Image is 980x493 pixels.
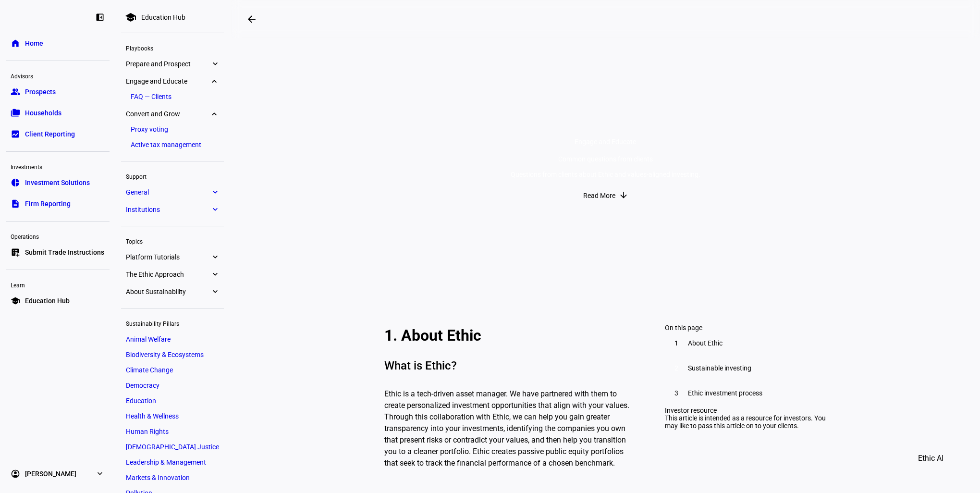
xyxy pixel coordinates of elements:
[126,443,219,451] span: [DEMOGRAPHIC_DATA] Justice
[6,69,110,82] div: Advisors
[25,108,61,118] span: Households
[95,12,105,22] eth-mat-symbol: left_panel_close
[126,271,210,278] span: The Ethic Approach
[121,425,224,438] a: Human Rights
[126,288,210,296] span: About Sustainability
[126,60,210,68] span: Prepare and Prospect
[126,397,156,405] span: Education
[575,138,636,146] span: Engage and Educate
[121,394,224,407] a: Education
[126,382,159,389] span: Democracy
[6,82,110,101] a: groupProspects
[574,186,637,205] button: Read More
[126,428,169,435] span: Human Rights
[121,363,224,377] a: Climate Change
[583,186,615,205] span: Read More
[121,333,224,346] a: Animal Welfare
[25,129,75,139] span: Client Reporting
[11,296,20,306] eth-mat-symbol: school
[121,348,224,361] a: Biodiversity & Ecosystems
[121,185,224,199] a: Generalexpand_more
[484,12,575,36] h2: Common questions from clients
[25,469,76,479] span: [PERSON_NAME]
[25,199,71,209] span: Firm Reporting
[511,171,700,178] div: Questions from clients about Ethic and values-aligned investing.
[384,326,630,345] h2: 1. About Ethic
[126,474,190,481] span: Markets & Innovation
[11,129,20,139] eth-mat-symbol: bid_landscape
[25,38,43,48] span: Home
[665,324,826,332] div: On this page
[11,38,20,48] eth-mat-symbol: home
[665,407,826,414] div: Investor resource
[121,41,224,54] div: Playbooks
[6,173,110,192] a: pie_chartInvestment Solutions
[126,253,210,261] span: Platform Tutorials
[126,110,210,118] span: Convert and Grow
[126,335,171,343] span: Animal Welfare
[126,458,206,466] span: Leadership & Management
[384,358,630,373] h4: What is Ethic?
[210,187,219,197] eth-mat-symbol: expand_more
[6,278,110,291] div: Learn
[121,234,224,247] div: Topics
[125,12,136,23] mat-icon: school
[121,316,224,330] div: Sustainability Pillars
[6,124,110,144] a: bid_landscapeClient Reporting
[688,364,751,372] span: Sustainable investing
[11,87,20,97] eth-mat-symbol: group
[126,366,173,374] span: Climate Change
[619,190,628,200] mat-icon: arrow_downward
[11,199,20,209] eth-mat-symbol: description
[210,252,219,262] eth-mat-symbol: expand_more
[95,469,105,479] eth-mat-symbol: expand_more
[121,456,224,469] a: Leadership & Management
[11,469,20,479] eth-mat-symbol: account_circle
[126,351,204,358] span: Biodiversity & Ecosystems
[210,109,219,119] eth-mat-symbol: expand_more
[126,90,219,103] a: FAQ — Clients
[688,339,723,347] span: About Ethic
[121,409,224,423] a: Health & Wellness
[126,412,179,420] span: Health & Wellness
[210,59,219,69] eth-mat-symbol: expand_more
[11,108,20,118] eth-mat-symbol: folder_copy
[126,206,210,213] span: Institutions
[671,362,682,374] div: 2
[25,296,70,306] span: Education Hub
[121,169,224,183] div: Support
[121,203,224,216] a: Institutionsexpand_more
[126,188,210,196] span: General
[25,178,90,187] span: Investment Solutions
[6,229,110,243] div: Operations
[210,287,219,296] eth-mat-symbol: expand_more
[6,34,110,53] a: homeHome
[6,103,110,123] a: folder_copyHouseholds
[25,87,56,97] span: Prospects
[511,155,700,163] div: Common questions from clients
[671,387,682,399] div: 3
[384,388,630,469] p: Ethic is a tech-driven asset manager. We have partnered with them to create personalized investme...
[918,447,943,470] span: Ethic AI
[126,138,219,151] a: Active tax management
[905,447,957,470] button: Ethic AI
[671,337,682,349] div: 1
[210,76,219,86] eth-mat-symbol: expand_more
[126,123,219,136] a: Proxy voting
[141,13,185,21] div: Education Hub
[121,379,224,392] a: Democracy
[121,471,224,484] a: Markets & Innovation
[11,247,20,257] eth-mat-symbol: list_alt_add
[6,160,110,173] div: Investments
[665,414,826,430] div: This article is intended as a resource for investors. You may like to pass this article on to you...
[11,178,20,187] eth-mat-symbol: pie_chart
[25,247,104,257] span: Submit Trade Instructions
[246,13,257,25] mat-icon: arrow_backwards
[210,270,219,279] eth-mat-symbol: expand_more
[121,440,224,454] a: [DEMOGRAPHIC_DATA] Justice
[688,389,762,397] span: Ethic investment process
[210,205,219,214] eth-mat-symbol: expand_more
[6,194,110,213] a: descriptionFirm Reporting
[126,77,210,85] span: Engage and Educate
